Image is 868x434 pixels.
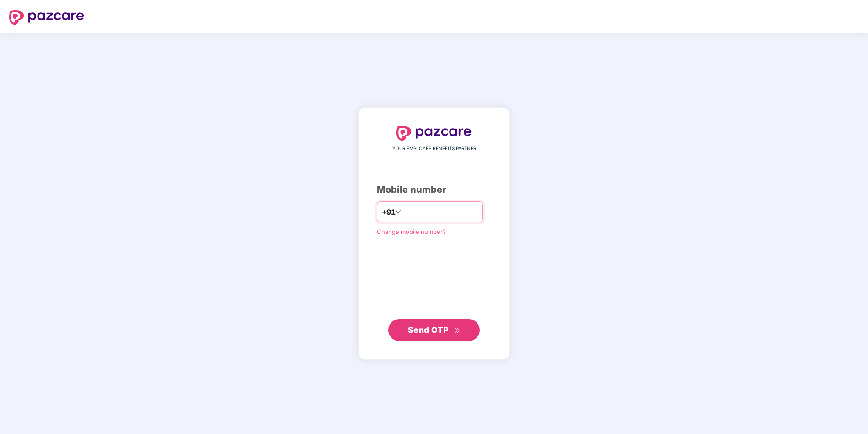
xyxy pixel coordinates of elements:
[396,126,472,141] img: logo
[392,145,476,152] span: YOUR EMPLOYEE BENEFITS PARTNER
[382,206,396,218] span: +91
[396,209,401,215] span: down
[388,319,480,341] button: Send OTPdouble-right
[377,228,446,235] a: Change mobile number?
[408,325,449,335] span: Send OTP
[455,328,461,334] span: double-right
[377,183,491,197] div: Mobile number
[9,10,84,25] img: logo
